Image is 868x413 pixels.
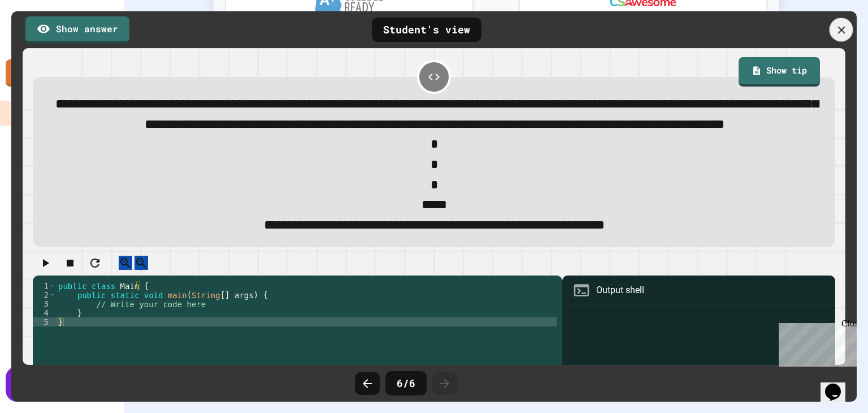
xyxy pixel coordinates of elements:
[33,317,56,326] div: 5
[33,299,56,308] div: 3
[372,18,481,42] div: Student's view
[33,290,56,299] div: 2
[33,308,56,317] div: 4
[596,283,644,297] div: Output shell
[5,5,78,72] div: Chat with us now!Close
[49,281,55,290] span: Toggle code folding, rows 1 through 5
[774,319,857,367] iframe: chat widget
[739,57,820,87] a: Show tip
[49,290,55,299] span: Toggle code folding, rows 2 through 4
[385,371,427,395] div: 6 / 6
[821,368,857,402] iframe: chat widget
[33,281,56,290] div: 1
[25,16,129,44] a: Show answer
